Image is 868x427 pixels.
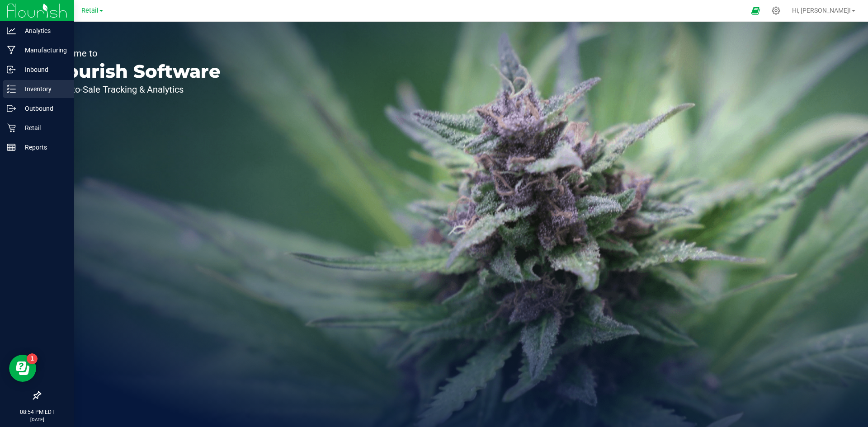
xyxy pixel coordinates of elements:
[7,84,16,94] inline-svg: Inventory
[7,26,16,35] inline-svg: Analytics
[16,122,70,133] p: Retail
[7,104,16,113] inline-svg: Outbound
[4,408,70,416] p: 08:54 PM EDT
[16,142,70,153] p: Reports
[16,84,70,94] p: Inventory
[9,355,36,382] iframe: Resource center
[27,353,38,364] iframe: Resource center unread badge
[792,7,851,14] span: Hi, [PERSON_NAME]!
[49,85,221,94] p: Seed-to-Sale Tracking & Analytics
[745,2,766,19] span: Open Ecommerce Menu
[16,25,70,36] p: Analytics
[7,123,16,132] inline-svg: Retail
[16,45,70,56] p: Manufacturing
[770,6,782,15] div: Manage settings
[49,49,221,58] p: Welcome to
[7,65,16,74] inline-svg: Inbound
[7,46,16,55] inline-svg: Manufacturing
[81,7,99,14] span: Retail
[7,143,16,152] inline-svg: Reports
[16,103,70,114] p: Outbound
[16,64,70,75] p: Inbound
[4,416,70,423] p: [DATE]
[49,62,221,80] p: Flourish Software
